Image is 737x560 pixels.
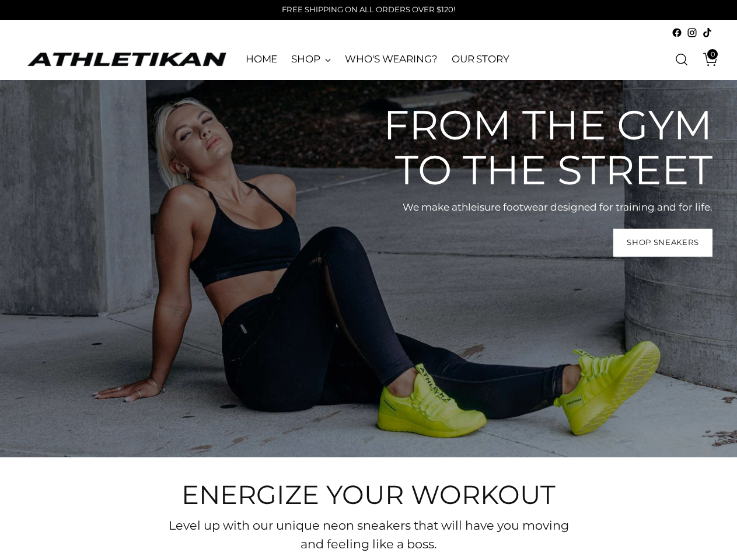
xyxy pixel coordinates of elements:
a: Open search modal [670,48,693,71]
span: 0 [707,49,718,60]
a: SHOP [291,47,331,72]
a: WHO'S WEARING? [345,47,438,72]
h2: Energize your workout [165,481,573,509]
a: ATHLETIKAN [25,50,229,68]
a: HOME [246,47,278,72]
a: OUR STORY [452,47,509,72]
span: Shop Sneakers [627,237,699,248]
p: We make athleisure footwear designed for training and for life. [362,200,712,215]
p: FREE SHIPPING ON ALL ORDERS OVER $120! [282,4,455,16]
p: Level up with our unique neon sneakers that will have you moving and feeling like a boss. [165,516,573,552]
a: Open cart modal [694,48,718,71]
h2: From the gym to the street [362,103,712,192]
a: Shop Sneakers [613,229,712,257]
